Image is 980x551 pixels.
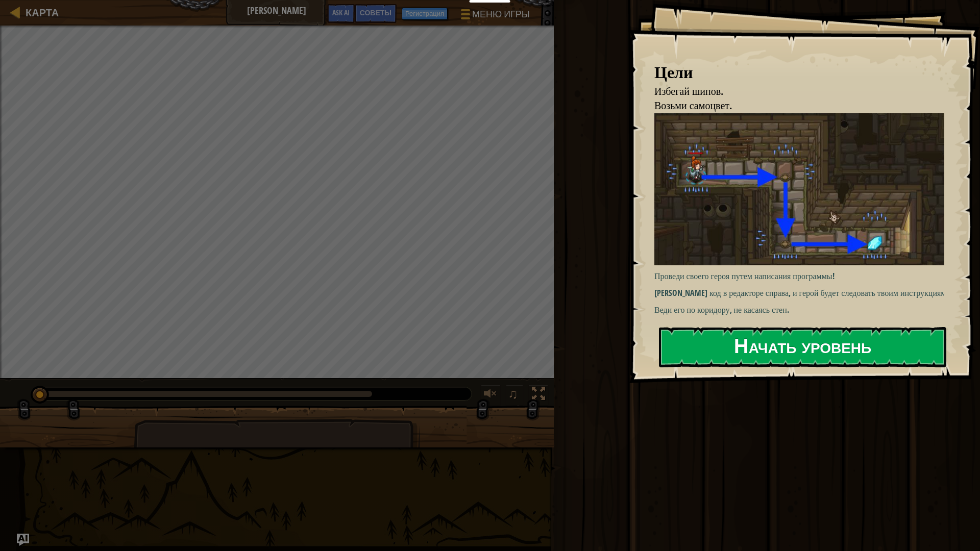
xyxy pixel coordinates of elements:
[360,8,391,17] span: Советы
[402,8,448,20] button: Регистрация
[659,327,946,367] button: Начать уровень
[332,8,350,17] span: Ask AI
[642,84,942,99] li: Избегай шипов.
[528,385,549,406] button: Переключить полноэкранный режим
[654,270,952,282] p: Проведи своего героя путем написания программы!
[327,4,355,23] button: Ask AI
[654,113,952,266] img: Подземелья Китгарда
[506,385,523,406] button: ♫
[654,84,723,98] span: Избегай шипов.
[508,386,518,402] span: ♫
[480,385,501,406] button: Регулировать громкость
[654,98,732,112] span: Возьми самоцвет.
[642,98,942,113] li: Возьми самоцвет.
[20,6,59,19] a: Карта
[17,534,29,546] button: Ask AI
[654,61,944,84] div: Цели
[26,6,59,19] span: Карта
[453,4,536,28] button: Меню игры
[472,8,530,21] span: Меню игры
[654,304,952,316] p: Веди его по коридору, не касаясь стен.
[654,287,952,299] p: [PERSON_NAME] код в редакторе справа, и герой будет следовать твоим инструкциям.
